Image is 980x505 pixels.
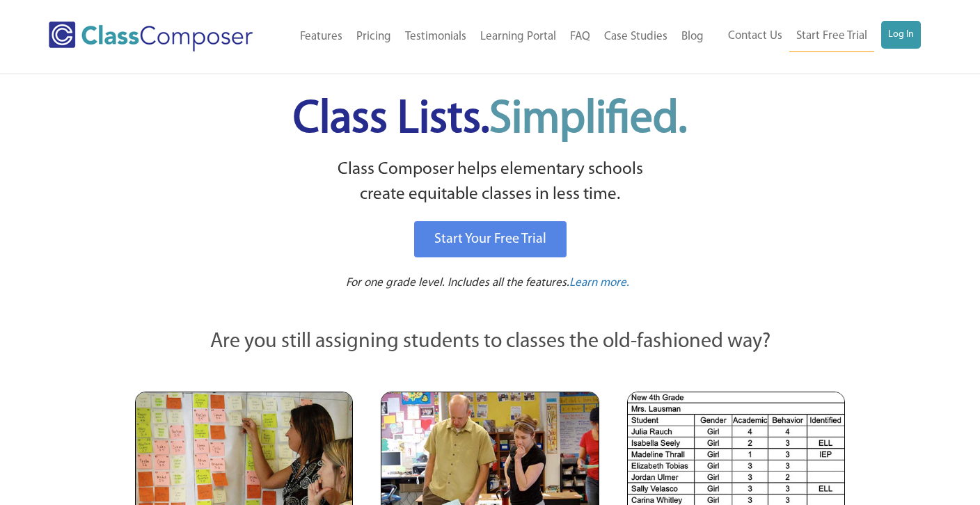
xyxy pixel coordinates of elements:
a: Log In [881,21,921,49]
a: Start Your Free Trial [414,221,567,257]
span: Start Your Free Trial [434,232,546,246]
a: Start Free Trial [789,21,874,52]
span: Learn more. [569,277,629,289]
nav: Header Menu [280,22,711,52]
a: Learning Portal [473,22,563,52]
a: Contact Us [721,21,789,51]
img: Class Composer [49,22,253,51]
a: Learn more. [569,275,629,292]
a: Blog [674,22,711,52]
p: Are you still assigning students to classes the old-fashioned way? [135,327,845,358]
p: Class Composer helps elementary schools create equitable classes in less time. [133,157,847,208]
a: Testimonials [398,22,473,52]
a: Pricing [349,22,398,52]
span: For one grade level. Includes all the features. [346,277,569,289]
span: Class Lists. [293,97,687,143]
a: FAQ [563,22,597,52]
span: Simplified. [489,97,687,143]
nav: Header Menu [711,21,921,52]
a: Case Studies [597,22,674,52]
a: Features [293,22,349,52]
